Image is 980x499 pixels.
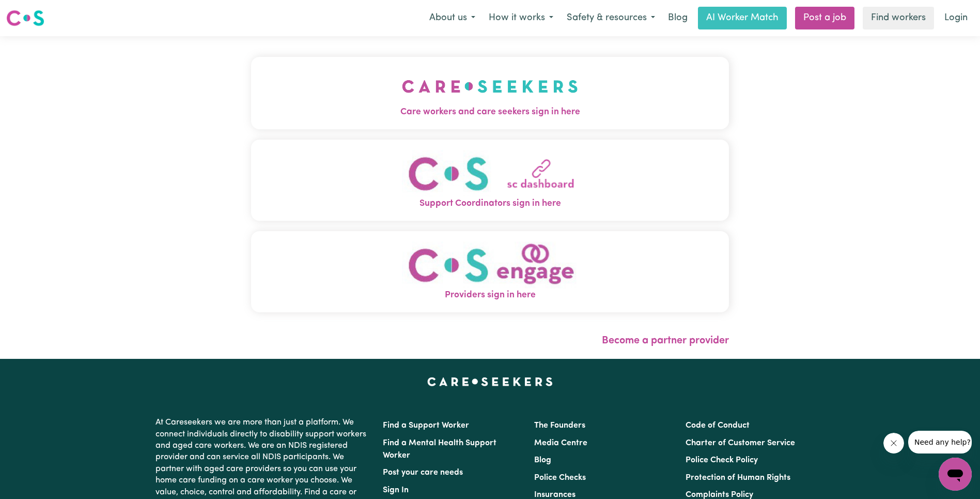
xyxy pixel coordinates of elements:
a: Find a Mental Health Support Worker [383,439,496,460]
a: Charter of Customer Service [686,439,795,447]
a: Sign In [383,486,409,494]
a: Login [938,7,974,29]
a: Blog [662,7,694,29]
a: Insurances [534,491,575,499]
a: Police Check Policy [686,456,758,464]
iframe: Close message [883,433,904,453]
a: The Founders [534,421,585,430]
a: Blog [534,456,551,464]
button: How it works [482,7,560,29]
a: Careseekers home page [427,377,553,386]
button: Care workers and care seekers sign in here [251,57,729,129]
button: Providers sign in here [251,231,729,312]
a: Find a Support Worker [383,421,469,430]
a: Complaints Policy [686,491,753,499]
a: AI Worker Match [698,7,787,29]
iframe: Message from company [908,431,972,453]
a: Post a job [795,7,854,29]
span: Support Coordinators sign in here [251,197,729,210]
a: Protection of Human Rights [686,474,790,482]
span: Providers sign in here [251,289,729,302]
a: Police Checks [534,474,586,482]
button: Safety & resources [560,7,662,29]
a: Media Centre [534,439,587,447]
a: Post your care needs [383,468,463,477]
span: Care workers and care seekers sign in here [251,105,729,119]
button: Support Coordinators sign in here [251,140,729,221]
img: Careseekers logo [6,9,44,27]
iframe: Button to launch messaging window [939,458,972,491]
a: Careseekers logo [6,6,44,30]
a: Become a partner provider [602,336,729,346]
a: Find workers [863,7,934,29]
button: About us [423,7,482,29]
a: Code of Conduct [686,421,750,430]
